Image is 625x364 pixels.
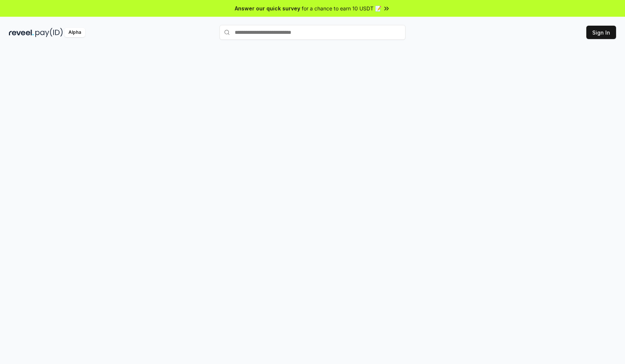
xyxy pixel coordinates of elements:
[302,4,381,12] span: for a chance to earn 10 USDT 📝
[35,28,63,37] img: pay_id
[586,26,616,39] button: Sign In
[235,4,300,12] span: Answer our quick survey
[64,28,85,37] div: Alpha
[9,28,34,37] img: reveel_dark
